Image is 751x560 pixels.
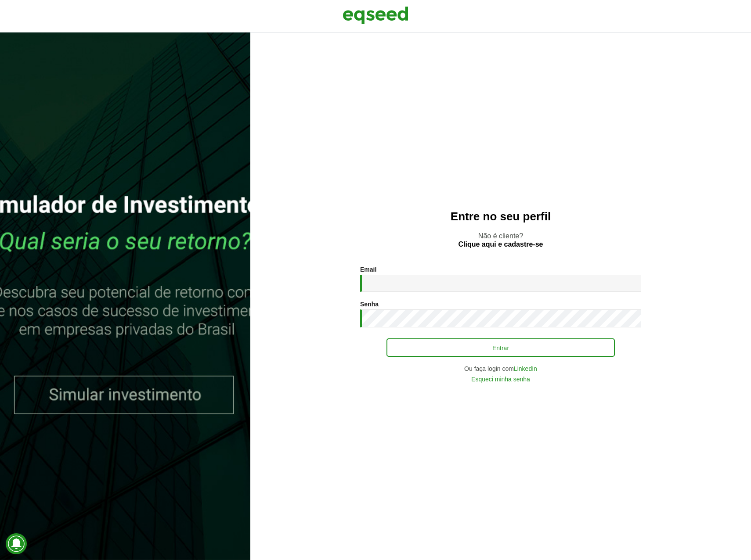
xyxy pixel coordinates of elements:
button: Entrar [386,338,615,357]
div: Ou faça login com [360,366,641,372]
h2: Entre no seu perfil [268,210,733,223]
p: Não é cliente? [268,232,733,248]
label: Email [360,266,376,273]
a: LinkedIn [514,366,537,372]
a: Clique aqui e cadastre-se [459,241,543,248]
img: EqSeed Logo [343,4,408,26]
a: Esqueci minha senha [471,376,530,382]
label: Senha [360,301,379,307]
